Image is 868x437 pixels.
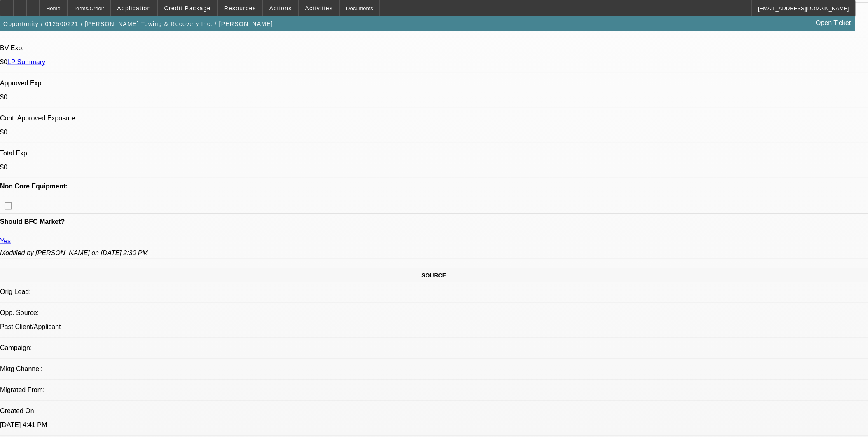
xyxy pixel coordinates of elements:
span: SOURCE [422,272,447,279]
a: Open Ticket [813,16,854,30]
span: Activities [305,5,333,12]
button: Actions [263,0,298,16]
button: Credit Package [158,0,217,16]
button: Activities [299,0,339,16]
span: Opportunity / 012500221 / [PERSON_NAME] Towing & Recovery Inc. / [PERSON_NAME] [3,21,273,27]
span: Actions [269,5,292,12]
button: Application [111,0,157,16]
span: Application [117,5,151,12]
span: Credit Package [164,5,211,12]
span: Resources [224,5,256,12]
a: LP Summary [7,59,45,66]
button: Resources [218,0,262,16]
